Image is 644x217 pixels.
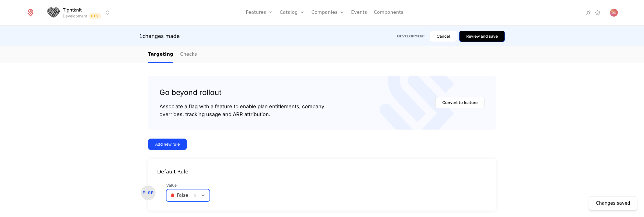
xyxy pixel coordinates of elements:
div: ELSE [141,186,156,200]
span: Dev [89,13,101,19]
img: Tightknit [46,6,60,20]
button: Add new rule [148,139,187,150]
a: Checks [180,46,197,63]
button: Review and save [459,31,505,42]
span: Tightknit [63,6,82,13]
button: Open user button [610,9,618,17]
div: 1 changes made [139,32,180,40]
div: Associate a flag with a feature to enable plan entitlements, company overrides, tracking usage an... [159,103,324,118]
nav: Main [148,46,496,63]
ul: Choose Sub Page [148,46,197,63]
button: Cancel [430,31,457,42]
a: Integrations [585,9,592,16]
span: Value [166,182,210,188]
a: Settings [594,9,601,16]
button: Select environment [48,6,111,19]
div: Default Rule [148,168,496,176]
a: Targeting [148,46,173,63]
div: Go beyond rollout [159,87,324,98]
img: Danny Gomes [610,9,618,17]
div: Development [397,34,425,39]
div: Development [63,13,87,19]
div: Add new rule [155,141,180,147]
div: Changes saved [596,200,630,207]
button: Convert to feature [435,97,485,108]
